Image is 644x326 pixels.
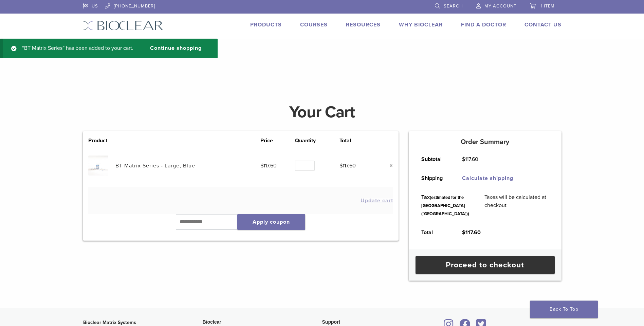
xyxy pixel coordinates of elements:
[462,156,465,163] span: $
[414,169,455,188] th: Shipping
[260,137,295,145] th: Price
[444,3,463,9] span: Search
[421,195,469,217] small: (estimated for the [GEOGRAPHIC_DATA] ([GEOGRAPHIC_DATA]))
[322,319,341,325] span: Support
[139,44,207,53] a: Continue shopping
[346,21,381,28] a: Resources
[260,162,263,169] span: $
[384,161,393,170] a: Remove this item
[409,138,562,146] h5: Order Summary
[88,137,115,145] th: Product
[361,198,393,203] button: Update cart
[295,137,339,145] th: Quantity
[525,21,562,28] a: Contact Us
[484,3,516,9] span: My Account
[416,256,555,274] a: Proceed to checkout
[541,3,555,9] span: 1 item
[78,104,567,120] h1: Your Cart
[462,229,465,236] span: $
[83,21,163,30] img: Bioclear
[477,188,556,223] td: Taxes will be calculated at checkout
[115,162,195,169] a: BT Matrix Series - Large, Blue
[399,21,443,28] a: Why Bioclear
[237,214,305,230] button: Apply coupon
[260,162,277,169] bdi: 117.60
[339,137,374,145] th: Total
[203,319,221,325] span: Bioclear
[339,162,356,169] bdi: 117.60
[88,156,108,176] img: BT Matrix Series - Large, Blue
[250,21,282,28] a: Products
[461,21,506,28] a: Find A Doctor
[339,162,343,169] span: $
[83,320,136,325] strong: Bioclear Matrix Systems
[462,156,478,163] bdi: 117.60
[462,175,513,182] a: Calculate shipping
[414,188,477,223] th: Tax
[462,229,481,236] bdi: 117.60
[300,21,328,28] a: Courses
[414,150,455,169] th: Subtotal
[414,223,455,242] th: Total
[530,301,598,318] a: Back To Top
